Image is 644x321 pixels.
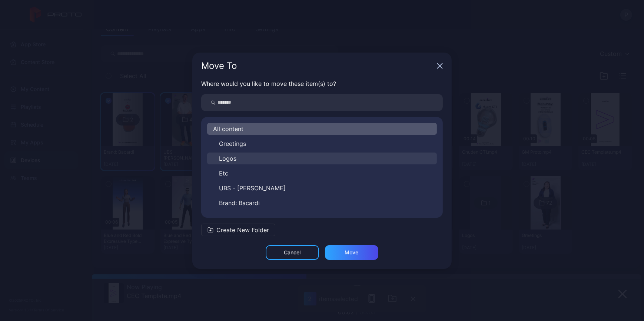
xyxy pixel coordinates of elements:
button: Move [325,245,378,260]
span: All content [213,124,243,133]
button: UBS - [PERSON_NAME] [207,182,437,194]
button: Etc [207,167,437,179]
span: Logos [219,154,236,163]
div: Cancel [284,250,301,255]
span: Create New Folder [216,225,269,234]
div: Move To [201,61,434,70]
span: Brand: Bacardi [219,198,260,207]
button: Cancel [266,245,319,260]
button: Logos [207,153,437,164]
div: Move [345,250,359,255]
p: Where would you like to move these item(s) to? [201,79,443,88]
button: Greetings [207,138,437,150]
span: Greetings [219,139,246,148]
span: UBS - [PERSON_NAME] [219,184,286,193]
button: Create New Folder [201,224,275,236]
button: Brand: Bacardi [207,197,437,209]
span: Etc [219,169,228,178]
